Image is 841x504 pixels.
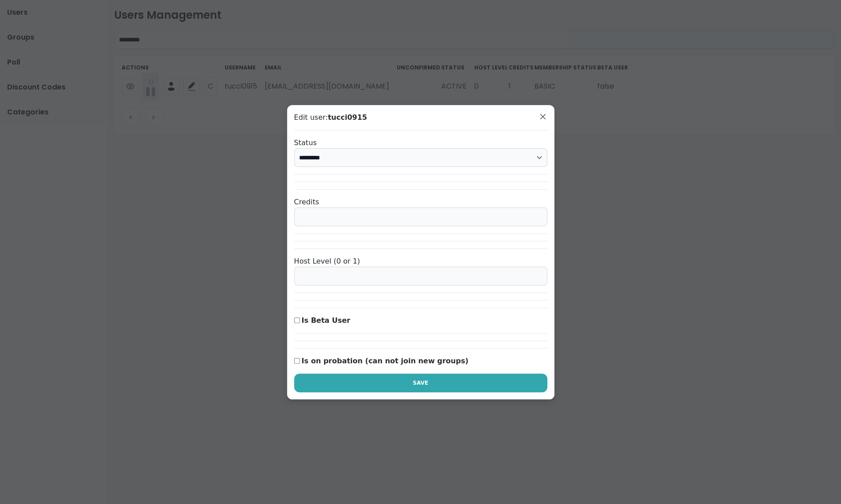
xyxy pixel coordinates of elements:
[302,356,468,366] label: Is on probation (can not join new groups)
[294,112,547,123] span: Edit user:
[294,197,547,207] div: Credits
[294,138,317,147] label: Status
[294,374,547,392] button: Save
[413,379,428,387] span: Save
[294,256,547,267] div: Host Level (0 or 1)
[302,315,350,326] label: Is Beta User
[328,113,367,122] b: tucci0915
